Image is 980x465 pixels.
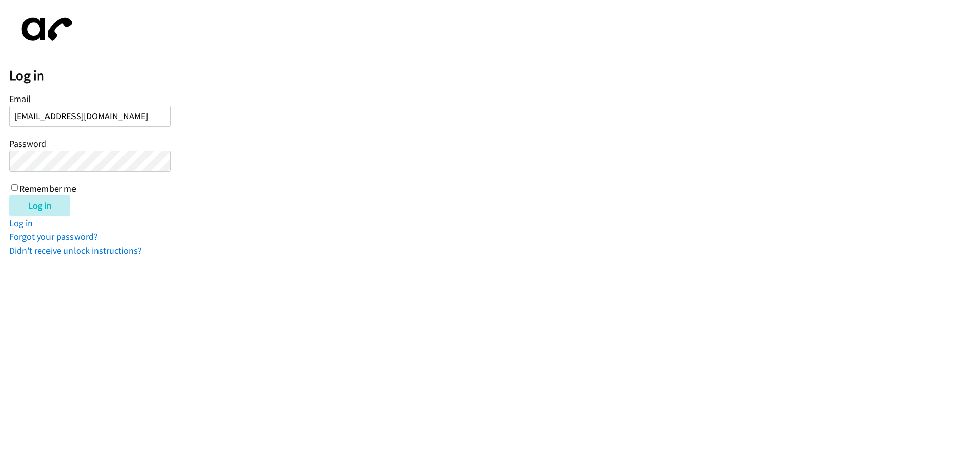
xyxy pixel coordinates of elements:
[9,67,980,84] h2: Log in
[9,195,70,216] input: Log in
[9,231,98,242] a: Forgot your password?
[9,138,46,150] label: Password
[9,9,81,50] img: aphone-8a226864a2ddd6a5e75d1ebefc011f4aa8f32683c2d82f3fb0802fe031f96514.svg
[19,183,76,194] label: Remember me
[9,93,31,105] label: Email
[9,244,142,256] a: Didn't receive unlock instructions?
[9,217,33,229] a: Log in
